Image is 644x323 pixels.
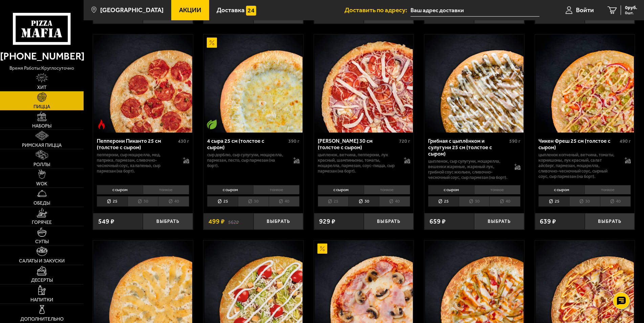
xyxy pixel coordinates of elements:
[204,34,303,133] img: 4 сыра 25 см (толстое с сыром)
[207,119,217,130] img: Вегетарианское блюдо
[315,34,413,133] img: Петровская 30 см (толстое с сыром)
[625,11,637,15] span: 0 шт.
[97,138,176,151] div: Пепперони Пиканто 25 см (толстое с сыром)
[474,185,520,194] li: тонкое
[253,185,299,194] li: тонкое
[32,124,51,129] span: Наборы
[98,218,114,225] span: 549 ₽
[364,185,410,194] li: тонкое
[36,182,47,186] span: WOK
[97,185,143,194] li: с сыром
[93,34,193,133] a: Острое блюдоПепперони Пиканто 25 см (толстое с сыром)
[538,185,584,194] li: с сыром
[379,196,410,207] li: 40
[576,7,594,13] span: Войти
[425,34,523,133] img: Грибная с цыплёнком и сулугуни 25 см (толстое с сыром)
[203,34,303,133] a: АкционныйВегетарианское блюдо4 сыра 25 см (толстое с сыром)
[538,196,569,207] li: 25
[34,162,50,167] span: Роллы
[97,196,128,207] li: 25
[318,196,349,207] li: 25
[585,213,635,230] button: Выбрать
[625,5,637,10] span: 0 руб.
[158,196,189,207] li: 40
[238,196,269,207] li: 30
[428,138,508,157] div: Грибная с цыплёнком и сулугуни 25 см (толстое с сыром)
[35,239,49,244] span: Супы
[97,152,176,174] p: пепперони, сыр Моцарелла, мед, паприка, пармезан, сливочно-чесночный соус, халапеньо, сыр пармеза...
[620,138,631,144] span: 490 г
[208,218,225,225] span: 499 ₽
[179,7,201,13] span: Акции
[600,196,631,207] li: 40
[318,152,397,174] p: цыпленок, ветчина, пепперони, лук красный, шампиньоны, томаты, моцарелла, пармезан, соус-пицца, с...
[509,138,520,144] span: 590 г
[428,196,459,207] li: 25
[207,138,287,151] div: 4 сыра 25 см (толстое с сыром)
[345,7,410,13] span: Доставить по адресу:
[96,119,107,130] img: Острое блюдо
[538,138,618,151] div: Чикен Фреш 25 см (толстое с сыром)
[143,213,193,230] button: Выбрать
[429,218,446,225] span: 659 ₽
[428,185,474,194] li: с сыром
[540,218,556,225] span: 639 ₽
[94,34,192,133] img: Пепперони Пиканто 25 см (толстое с сыром)
[535,34,635,133] a: Чикен Фреш 25 см (толстое с сыром)
[364,213,414,230] button: Выбрать
[128,196,158,207] li: 30
[34,105,50,109] span: Пицца
[19,259,65,263] span: Салаты и закуски
[428,159,508,180] p: цыпленок, сыр сулугуни, моцарелла, вешенки жареные, жареный лук, грибной соус Жюльен, сливочно-че...
[489,196,520,207] li: 40
[20,317,64,322] span: Дополнительно
[314,34,414,133] a: Петровская 30 см (толстое с сыром)
[317,244,328,254] img: Акционный
[32,220,52,225] span: Горячее
[22,143,62,148] span: Римская пицца
[217,7,245,13] span: Доставка
[100,7,163,13] span: [GEOGRAPHIC_DATA]
[207,185,253,194] li: с сыром
[410,4,539,17] input: Ваш адрес доставки
[288,138,299,144] span: 390 г
[459,196,490,207] li: 30
[34,201,50,206] span: Обеды
[207,196,238,207] li: 25
[569,196,600,207] li: 30
[37,85,47,90] span: Хит
[319,218,335,225] span: 929 ₽
[246,6,256,16] img: 15daf4d41897b9f0e9f617042186c801.svg
[399,138,410,144] span: 720 г
[536,34,634,133] img: Чикен Фреш 25 см (толстое с сыром)
[318,138,397,151] div: [PERSON_NAME] 30 см (толстое с сыром)
[253,213,303,230] button: Выбрать
[538,152,618,179] p: цыпленок копченый, ветчина, томаты, корнишоны, лук красный, салат айсберг, пармезан, моцарелла, с...
[269,196,300,207] li: 40
[228,218,239,225] s: 562 ₽
[348,196,379,207] li: 30
[31,278,53,283] span: Десерты
[30,298,53,302] span: Напитки
[474,213,524,230] button: Выбрать
[584,185,631,194] li: тонкое
[178,138,189,144] span: 430 г
[424,34,524,133] a: Грибная с цыплёнком и сулугуни 25 см (толстое с сыром)
[207,152,287,168] p: сыр дорблю, сыр сулугуни, моцарелла, пармезан, песто, сыр пармезан (на борт).
[207,38,217,48] img: Акционный
[318,185,364,194] li: с сыром
[143,185,189,194] li: тонкое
